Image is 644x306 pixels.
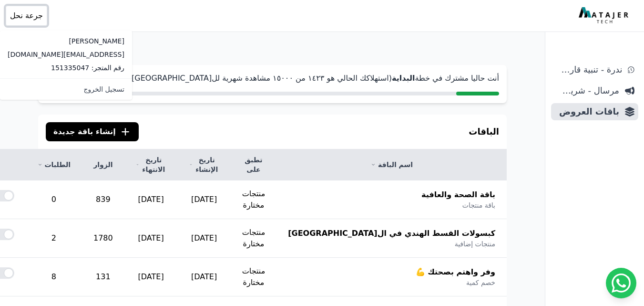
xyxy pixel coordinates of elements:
[189,155,219,174] a: تاريخ الإنشاء
[421,189,495,200] span: باقة الصحة والعافية
[124,180,178,219] td: [DATE]
[462,200,495,210] span: باقة منتجات
[37,160,71,169] a: الطلبات
[231,180,277,219] td: منتجات مختارة
[26,180,82,219] td: 0
[231,219,277,258] td: منتجات مختارة
[178,219,231,258] td: [DATE]
[288,228,495,239] span: كبسولات القسط الهندي في ال[GEOGRAPHIC_DATA]
[8,63,124,73] p: رقم المتجر: 151335047
[555,84,619,97] span: مرسال - شريط دعاية
[26,219,82,258] td: 2
[124,219,178,258] td: [DATE]
[555,105,619,118] span: باقات العروض
[8,50,124,59] p: [EMAIL_ADDRESS][DOMAIN_NAME]
[469,125,499,138] h3: الباقات
[231,258,277,296] td: منتجات مختارة
[466,278,495,287] span: خصم كمية
[82,219,124,258] td: 1780
[178,180,231,219] td: [DATE]
[288,160,495,169] a: اسم الباقة
[8,36,124,46] p: [PERSON_NAME]
[231,149,277,180] th: تطبق على
[26,258,82,296] td: 8
[82,258,124,296] td: 131
[579,7,631,24] img: MatajerTech Logo
[10,10,43,21] span: جرعة نحل
[455,239,495,249] span: منتجات إضافية
[136,155,166,174] a: تاريخ الانتهاء
[178,258,231,296] td: [DATE]
[392,74,415,83] strong: البداية
[555,63,622,76] span: ندرة - تنبية قارب علي النفاذ
[46,73,499,84] p: أنت حاليا مشترك في خطة (استهلاكك الحالي هو ١٤٢۳ من ١٥۰۰۰ مشاهدة شهرية لل[GEOGRAPHIC_DATA])
[53,126,116,137] span: إنشاء باقة جديدة
[46,122,139,141] button: إنشاء باقة جديدة
[82,180,124,219] td: 839
[416,266,495,278] span: وفر واهتم بصحتك 💪
[82,149,124,180] th: الزوار
[124,258,178,296] td: [DATE]
[6,6,47,26] button: جرعة نحل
